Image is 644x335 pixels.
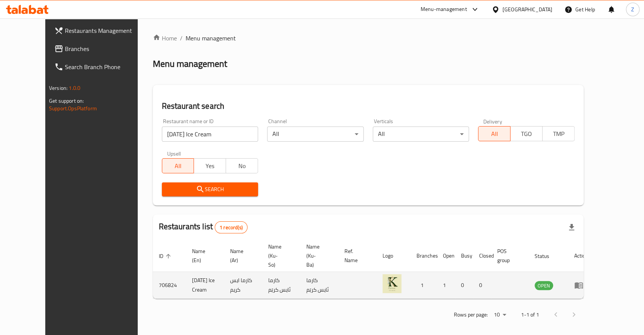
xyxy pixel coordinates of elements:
span: 1.0.0 [69,83,80,93]
span: No [229,161,255,171]
div: All [373,127,469,142]
h2: Restaurant search [162,100,575,112]
span: 1 record(s) [215,224,247,231]
button: Yes [194,158,226,173]
h2: Restaurants list [159,221,247,233]
button: TGO [510,126,543,141]
div: All [267,127,364,142]
a: Home [153,34,177,43]
div: Menu-management [421,5,467,14]
span: Name (Ar) [230,247,253,265]
img: Karma Ice Cream [383,274,401,293]
span: All [165,161,191,171]
td: [DATE] Ice Cream [186,272,224,299]
span: Restaurants Management [65,26,147,35]
nav: breadcrumb [153,34,584,43]
h2: Menu management [153,58,227,70]
span: POS group [497,247,520,265]
span: Search [168,185,252,194]
th: Open [437,240,455,272]
span: Menu management [186,34,236,43]
th: Branches [410,240,437,272]
span: Ref. Name [344,247,367,265]
span: TGO [513,128,539,139]
label: Upsell [167,151,181,156]
span: Z [631,5,634,14]
label: Delivery [483,119,502,124]
p: 1-1 of 1 [521,310,539,320]
a: Branches [48,40,153,58]
th: Busy [455,240,473,272]
div: Total records count [215,221,247,233]
span: OPEN [535,281,553,290]
button: No [226,158,258,173]
th: Logo [377,240,410,272]
table: enhanced table [153,240,594,299]
span: Version: [49,83,68,93]
li: / [180,34,183,43]
a: Support.OpsPlatform [49,103,97,113]
div: Rows per page: [491,309,509,321]
span: Branches [65,44,147,53]
div: [GEOGRAPHIC_DATA] [503,5,552,14]
div: Export file [563,218,581,236]
button: TMP [542,126,575,141]
th: Closed [473,240,491,272]
td: 1 [410,272,437,299]
a: Search Branch Phone [48,58,153,76]
span: ID [159,252,173,261]
p: Rows per page: [454,310,488,320]
td: 706824 [153,272,186,299]
td: 0 [473,272,491,299]
button: All [478,126,510,141]
span: Yes [197,161,223,171]
td: كارما ايس كريم [224,272,262,299]
input: Search for restaurant name or ID.. [162,127,258,142]
span: All [481,128,507,139]
span: Name (Ku-Ba) [306,242,329,269]
span: Get support on: [49,96,84,106]
span: TMP [546,128,572,139]
span: Search Branch Phone [65,62,147,71]
span: Status [535,252,559,261]
th: Action [568,240,594,272]
td: كارما ئایس کرێم [300,272,338,299]
td: 0 [455,272,473,299]
span: Name (Ku-So) [268,242,291,269]
a: Restaurants Management [48,22,153,40]
td: 1 [437,272,455,299]
button: Search [162,182,258,196]
button: All [162,158,194,173]
span: Name (En) [192,247,215,265]
td: كارما ئایس کرێم [262,272,300,299]
div: OPEN [535,281,553,290]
